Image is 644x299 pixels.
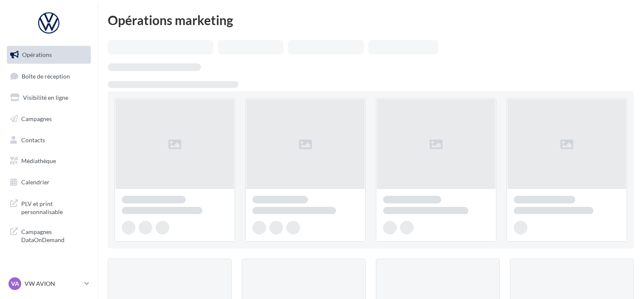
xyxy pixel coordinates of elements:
div: Opérations marketing [108,14,634,26]
span: Campagnes DataOnDemand [21,226,87,244]
span: Calendrier [21,178,50,186]
a: PLV et print personnalisable [5,195,92,220]
span: Boîte de réception [22,72,70,79]
span: Médiathèque [21,157,56,164]
a: Visibilité en ligne [5,89,92,107]
span: Contacts [21,136,45,143]
span: VA [11,279,19,288]
a: Médiathèque [5,152,92,170]
a: Opérations [5,46,92,64]
a: Boîte de réception [5,67,92,85]
span: Opérations [22,51,52,58]
span: PLV et print personnalisable [21,198,87,216]
a: Contacts [5,131,92,149]
a: Campagnes DataOnDemand [5,223,92,248]
span: Campagnes [21,115,52,122]
a: Calendrier [5,173,92,191]
a: Campagnes [5,110,92,128]
p: VW AVION [25,279,81,288]
a: VA VW AVION [7,276,91,292]
span: Visibilité en ligne [23,94,68,101]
